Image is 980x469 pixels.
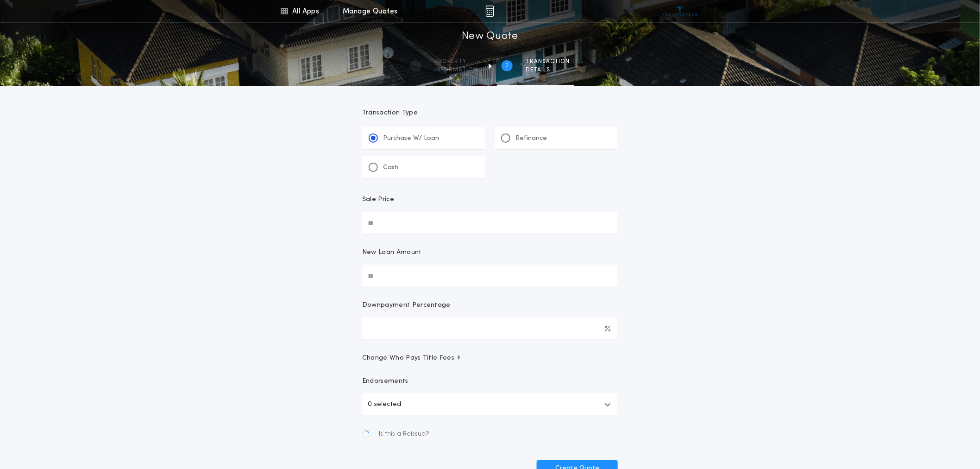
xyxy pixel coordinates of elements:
[362,212,618,234] input: Sale Price
[362,248,422,257] p: New Loan Amount
[462,29,518,44] h1: New Quote
[515,134,547,143] p: Refinance
[362,354,462,363] span: Change Who Pays Title Fees
[362,317,618,340] input: Downpayment Percentage
[362,265,618,287] input: New Loan Amount
[379,430,429,439] span: Is this a Reissue?
[434,58,477,65] span: Property
[526,58,570,65] span: Transaction
[506,62,509,70] h2: 2
[362,393,618,416] button: 0 selected
[362,354,618,363] button: Change Who Pays Title Fees
[383,134,439,143] p: Purchase W/ Loan
[362,108,618,118] p: Transaction Type
[663,6,698,16] img: vs-icon
[362,377,618,386] p: Endorsements
[368,399,401,410] p: 0 selected
[362,195,394,204] p: Sale Price
[434,66,477,74] span: information
[362,301,451,310] p: Downpayment Percentage
[485,6,494,17] img: img
[383,163,398,172] p: Cash
[526,66,570,74] span: details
